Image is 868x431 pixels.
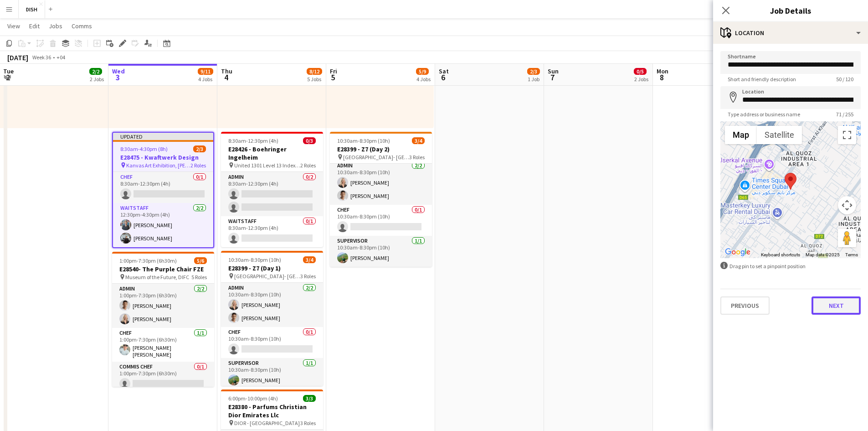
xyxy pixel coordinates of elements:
[56,54,65,61] div: +04
[221,172,323,216] app-card-role: Admin0/28:30am-12:30pm (4h)
[221,264,323,272] h3: E28399 - Z7 (Day 1)
[412,137,425,144] span: 3/4
[221,327,323,358] app-card-role: Chef0/110:30am-8:30pm (10h)
[221,251,323,386] app-job-card: 10:30am-8:30pm (10h)3/4E28399 - Z7 (Day 1) [GEOGRAPHIC_DATA]- [GEOGRAPHIC_DATA]3 RolesAdmin2/210:...
[829,111,861,118] span: 71 / 255
[330,205,432,236] app-card-role: Chef0/110:30am-8:30pm (10h)
[4,20,24,32] a: View
[220,72,232,83] span: 4
[634,68,647,75] span: 0/5
[190,162,206,169] span: 2 Roles
[29,22,40,30] span: Edit
[546,72,559,83] span: 7
[113,203,213,247] app-card-role: Waitstaff2/212:30pm-4:30pm (4h)[PERSON_NAME][PERSON_NAME]
[725,126,757,144] button: Show street map
[234,273,300,280] span: [GEOGRAPHIC_DATA]- [GEOGRAPHIC_DATA]
[221,358,323,389] app-card-role: Supervisor1/110:30am-8:30pm (10h)[PERSON_NAME]
[330,132,432,267] app-job-card: 10:30am-8:30pm (10h)3/4E28399 - Z7 (Day 2) [GEOGRAPHIC_DATA]- [GEOGRAPHIC_DATA]3 RolesAdmin2/210:...
[194,257,207,264] span: 5/6
[330,161,432,205] app-card-role: Admin2/210:30am-8:30pm (10h)[PERSON_NAME][PERSON_NAME]
[437,72,449,83] span: 6
[7,53,28,62] div: [DATE]
[112,284,214,328] app-card-role: Admin2/21:00pm-7:30pm (6h30m)[PERSON_NAME][PERSON_NAME]
[113,133,213,140] div: Updated
[812,296,861,315] button: Next
[303,137,316,144] span: 0/3
[329,72,337,83] span: 5
[528,76,539,83] div: 1 Job
[330,236,432,267] app-card-role: Supervisor1/110:30am-8:30pm (10h)[PERSON_NAME]
[45,20,66,32] a: Jobs
[228,256,281,263] span: 10:30am-8:30pm (10h)
[300,162,316,169] span: 2 Roles
[89,68,102,75] span: 2/2
[112,328,214,362] app-card-role: Chef1/11:00pm-7:30pm (6h30m)[PERSON_NAME] [PERSON_NAME]
[234,162,300,169] span: United 1301 Level 13 Index Tower, DIFC
[343,154,409,161] span: [GEOGRAPHIC_DATA]- [GEOGRAPHIC_DATA]
[409,154,425,161] span: 3 Roles
[26,20,43,32] a: Edit
[112,265,214,273] h3: E28540- The Purple Chair FZE
[72,22,92,30] span: Comms
[838,126,856,144] button: Toggle fullscreen view
[198,76,213,83] div: 4 Jobs
[330,67,337,75] span: Fri
[657,67,668,75] span: Mon
[806,252,840,257] span: Map data ©2025
[838,229,856,247] button: Drag Pegman onto the map to open Street View
[234,420,300,426] span: DIOR - [GEOGRAPHIC_DATA]
[337,137,390,144] span: 10:30am-8:30pm (10h)
[2,72,14,83] span: 2
[655,72,668,83] span: 8
[119,257,177,264] span: 1:00pm-7:30pm (6h30m)
[723,246,753,258] a: Open this area in Google Maps (opens a new window)
[416,68,429,75] span: 5/9
[307,68,322,75] span: 8/12
[19,0,45,18] button: DISH
[761,252,800,258] button: Keyboard shortcuts
[112,362,214,393] app-card-role: Commis Chef0/11:00pm-7:30pm (6h30m)
[221,145,323,161] h3: E28426 - Boehringer Ingelheim
[720,111,807,118] span: Type address or business name
[49,22,62,30] span: Jobs
[111,72,125,83] span: 3
[757,126,802,144] button: Show satellite imagery
[300,420,316,426] span: 3 Roles
[527,68,540,75] span: 2/3
[112,132,214,248] app-job-card: Updated8:30am-4:30pm (8h)2/3E28475 - Kwaftwerk Design Kanvas Art Exhibition, [PERSON_NAME][GEOGRA...
[720,296,770,315] button: Previous
[221,403,323,419] h3: E28380 - Parfums Christian Dior Emirates Llc
[221,283,323,327] app-card-role: Admin2/210:30am-8:30pm (10h)[PERSON_NAME][PERSON_NAME]
[300,273,316,280] span: 3 Roles
[713,22,868,44] div: Location
[112,67,125,75] span: Wed
[829,76,861,83] span: 50 / 120
[126,162,190,169] span: Kanvas Art Exhibition, [PERSON_NAME][GEOGRAPHIC_DATA], [GEOGRAPHIC_DATA] 1
[120,145,168,152] span: 8:30am-4:30pm (8h)
[198,68,213,75] span: 9/11
[112,252,214,387] app-job-card: 1:00pm-7:30pm (6h30m)5/6E28540- The Purple Chair FZE Museum of the Future, DIFC5 RolesAdmin2/21:0...
[416,76,431,83] div: 4 Jobs
[228,137,278,144] span: 8:30am-12:30pm (4h)
[228,395,278,402] span: 6:00pm-10:00pm (4h)
[439,67,449,75] span: Sat
[221,216,323,247] app-card-role: Waitstaff0/18:30am-12:30pm (4h)
[307,76,322,83] div: 5 Jobs
[221,67,232,75] span: Thu
[113,153,213,161] h3: E28475 - Kwaftwerk Design
[7,22,20,30] span: View
[30,54,53,61] span: Week 36
[303,395,316,402] span: 3/3
[113,172,213,203] app-card-role: Chef0/18:30am-12:30pm (4h)
[221,132,323,247] app-job-card: 8:30am-12:30pm (4h)0/3E28426 - Boehringer Ingelheim United 1301 Level 13 Index Tower, DIFC2 Roles...
[3,67,14,75] span: Tue
[68,20,96,32] a: Comms
[845,252,858,257] a: Terms (opens in new tab)
[303,256,316,263] span: 3/4
[723,246,753,258] img: Google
